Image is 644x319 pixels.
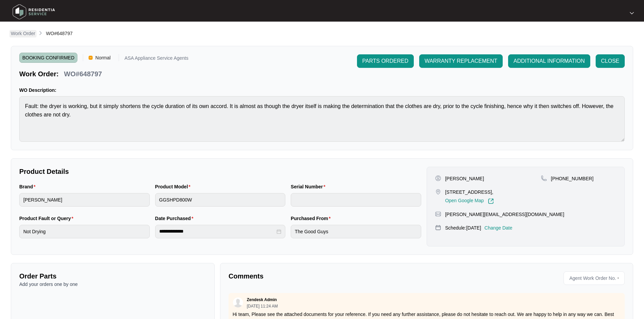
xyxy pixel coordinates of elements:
[419,54,503,68] button: WARRANTY REPLACEMENT
[291,215,333,222] label: Purchased From
[124,56,188,63] p: ASA Appliance Service Agents
[617,273,622,283] p: -
[19,215,76,222] label: Product Fault or Query
[291,183,328,190] label: Serial Number
[64,69,102,79] p: WO#648797
[10,2,57,22] img: residentia service logo
[19,225,150,238] input: Product Fault or Query
[247,304,278,308] p: [DATE] 11:24 AM
[541,175,547,181] img: map-pin
[93,53,113,63] span: Normal
[19,53,77,63] span: BOOKING CONFIRMED
[19,271,206,281] p: Order Parts
[229,271,422,281] p: Comments
[445,189,494,195] p: [STREET_ADDRESS],
[155,183,193,190] label: Product Model
[601,57,619,65] span: CLOSE
[19,193,150,207] input: Brand
[291,225,421,238] input: Purchased From
[484,224,512,231] p: Change Date
[445,224,481,231] p: Schedule: [DATE]
[445,175,484,182] p: [PERSON_NAME]
[46,31,73,36] span: WO#648797
[19,167,421,176] p: Product Details
[233,297,243,308] img: user.svg
[159,228,276,235] input: Date Purchased
[357,54,414,68] button: PARTS ORDERED
[89,56,93,60] img: Vercel Logo
[508,54,590,68] button: ADDITIONAL INFORMATION
[435,189,441,195] img: map-pin
[488,198,494,204] img: Link-External
[19,183,38,190] label: Brand
[445,198,494,204] a: Open Google Map
[362,57,408,65] span: PARTS ORDERED
[19,69,58,79] p: Work Order:
[435,224,441,231] img: map-pin
[247,297,277,302] p: Zendesk Admin
[19,96,625,142] textarea: Fault: the dryer is working, but it simply shortens the cycle duration of its own accord. It is a...
[11,30,35,37] p: Work Order
[9,30,37,37] a: Work Order
[514,57,585,65] span: ADDITIONAL INFORMATION
[19,87,625,94] p: WO Description:
[551,175,594,182] p: [PHONE_NUMBER]
[630,11,634,15] img: dropdown arrow
[425,57,497,65] span: WARRANTY REPLACEMENT
[435,211,441,217] img: map-pin
[435,175,441,181] img: user-pin
[19,281,206,288] p: Add your orders one by one
[38,30,43,36] img: chevron-right
[596,54,625,68] button: CLOSE
[291,193,421,207] input: Serial Number
[445,211,564,218] p: [PERSON_NAME][EMAIL_ADDRESS][DOMAIN_NAME]
[567,273,616,283] span: Agent Work Order No.
[155,215,196,222] label: Date Purchased
[155,193,286,207] input: Product Model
